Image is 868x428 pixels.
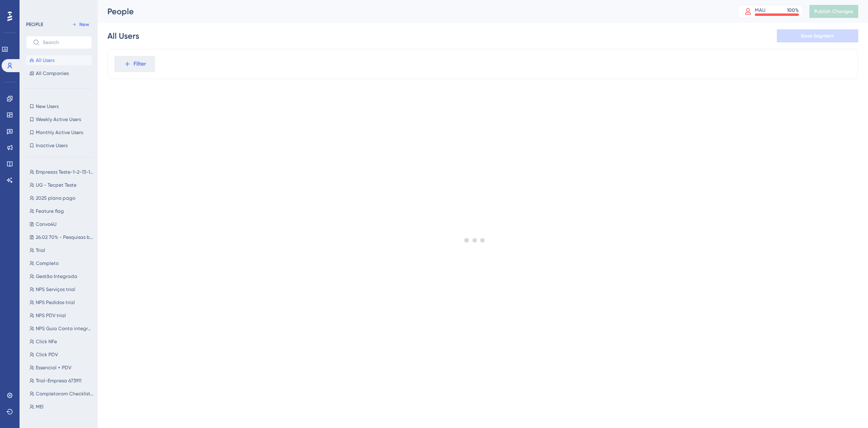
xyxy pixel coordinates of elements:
span: NPS Serviços trial [36,286,75,293]
span: UG - Tecpet Teste [36,182,77,188]
button: Trial-Empresa 673911 [26,376,97,386]
button: UG - Tecpet Teste [26,180,97,190]
button: Completo [26,258,97,268]
button: Monthly Active Users [26,128,92,137]
button: MEI [26,402,97,412]
span: Inactive Users [36,142,68,149]
div: PEOPLE [26,21,43,28]
span: Feature flag [36,208,64,214]
span: NPS Pedidos trial [36,299,75,306]
div: 100 % [787,7,799,13]
button: New [69,20,92,29]
button: Completaram Checklist Inicial [26,389,97,399]
span: Click PDV [36,351,58,358]
div: MAU [755,7,765,13]
button: Publish Changes [809,5,858,18]
button: 26.02 70% - Pesquisas base EPP [26,232,97,242]
button: All Companies [26,68,92,78]
span: Monthly Active Users [36,129,83,136]
div: People [107,6,717,17]
span: Gestão Integrada [36,273,77,280]
span: MEI [36,404,44,410]
button: Weekly Active Users [26,115,92,124]
button: Empresas Teste-1-2-13-1214-12131215 [26,167,97,177]
button: NPS Guia Conta integrada [26,324,97,333]
span: Convo4U [36,221,57,227]
button: Essencial + PDV [26,363,97,373]
span: Trial-Empresa 673911 [36,377,81,384]
span: 26.02 70% - Pesquisas base EPP [36,234,94,240]
span: Completo [36,260,59,267]
span: Completaram Checklist Inicial [36,390,94,397]
span: New Users [36,103,59,110]
span: NPS Guia Conta integrada [36,325,94,332]
span: 2025 plano pago [36,195,75,201]
span: New [79,21,89,28]
button: Gestão Integrada [26,271,97,281]
span: Publish Changes [814,8,853,15]
span: Empresas Teste-1-2-13-1214-12131215 [36,169,94,175]
button: NPS PDV trial [26,311,97,320]
button: 2025 plano pago [26,193,97,203]
button: Click PDV [26,350,97,360]
button: All Users [26,55,92,65]
span: Weekly Active Users [36,116,81,123]
span: Save Segment [801,33,834,39]
span: All Users [36,57,55,64]
button: Convo4U [26,219,97,229]
span: Click NFe [36,338,57,345]
button: Trial [26,245,97,255]
span: NPS PDV trial [36,312,66,319]
button: Feature flag [26,206,97,216]
button: Click NFe [26,337,97,346]
div: All Users [107,30,139,42]
button: NPS Pedidos trial [26,298,97,307]
input: Search [43,40,85,45]
span: Essencial + PDV [36,364,71,371]
button: Inactive Users [26,141,92,150]
button: Save Segment [777,29,858,42]
button: New Users [26,101,92,111]
span: All Companies [36,70,69,77]
button: NPS Serviços trial [26,285,97,294]
span: Trial [36,247,45,254]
